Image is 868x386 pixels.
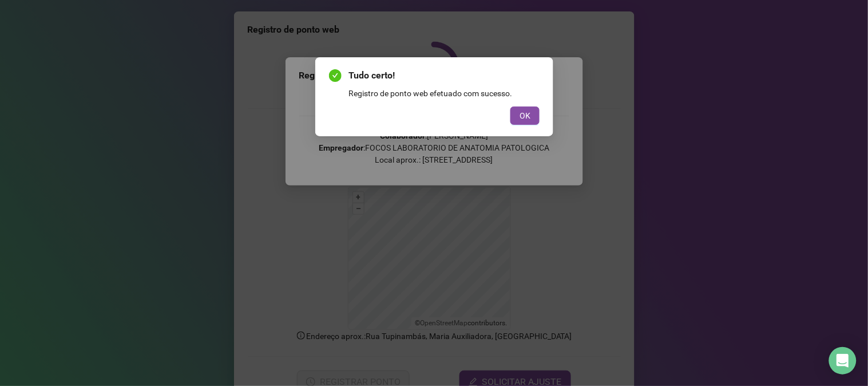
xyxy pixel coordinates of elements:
[348,69,540,82] span: Tudo certo!
[520,109,530,122] span: OK
[510,107,540,125] button: OK
[829,347,857,375] div: Open Intercom Messenger
[348,87,540,100] div: Registro de ponto web efetuado com sucesso.
[329,69,342,82] span: check-circle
